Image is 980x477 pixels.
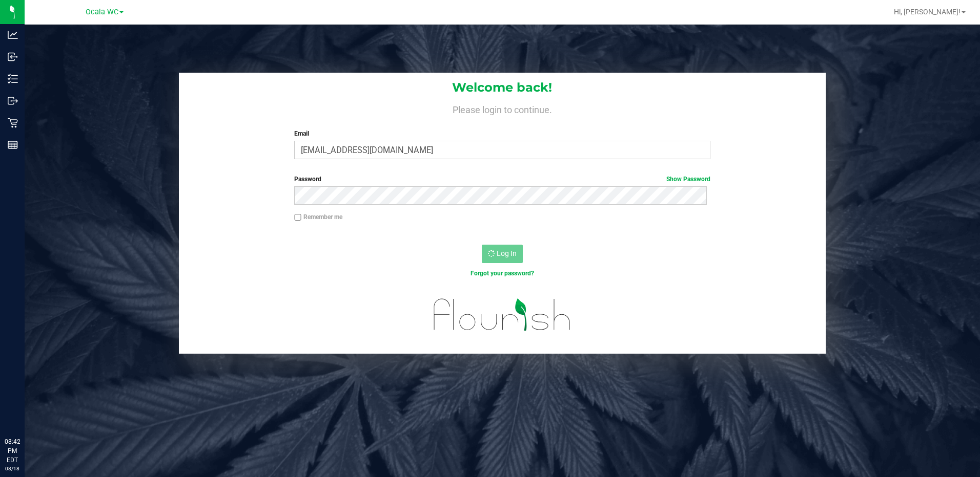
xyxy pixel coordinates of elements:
[294,214,301,221] input: Remember me
[666,176,710,183] a: Show Password
[86,8,118,16] span: Ocala WC
[8,74,18,84] inline-svg: Inventory
[8,118,18,128] inline-svg: Retail
[294,176,321,183] span: Password
[179,81,826,94] h1: Welcome back!
[497,249,517,257] span: Log In
[471,270,534,277] a: Forgot your password?
[8,96,18,106] inline-svg: Outbound
[8,30,18,40] inline-svg: Analytics
[8,52,18,62] inline-svg: Inbound
[294,129,710,138] label: Email
[5,437,20,465] p: 08:42 PM EDT
[421,289,583,341] img: flourish_logo.svg
[8,140,18,150] inline-svg: Reports
[179,102,826,115] h4: Please login to continue.
[894,8,961,16] span: Hi, [PERSON_NAME]!
[482,245,523,263] button: Log In
[294,212,342,222] label: Remember me
[5,465,20,472] p: 08/18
